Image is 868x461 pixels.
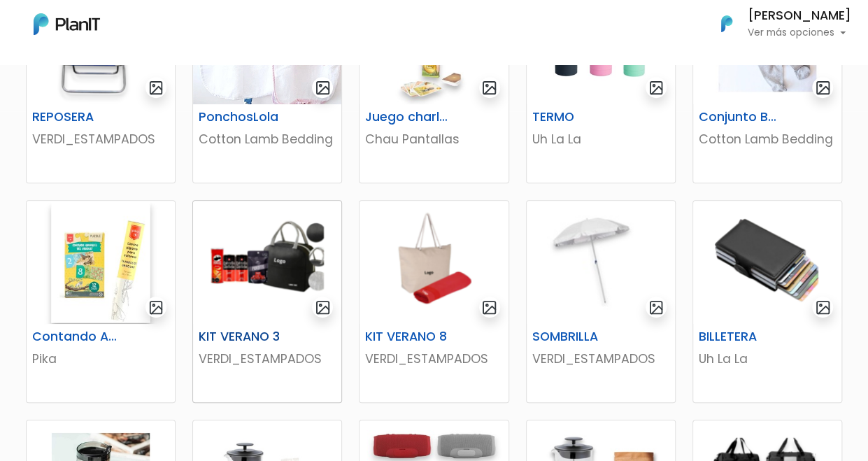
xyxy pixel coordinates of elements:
p: Uh La La [532,130,669,148]
a: gallery-light SOMBRILLA VERDI_ESTAMPADOS [526,200,676,403]
p: VERDI_ESTAMPADOS [532,350,669,368]
img: gallery-light [315,299,331,315]
a: gallery-light KIT VERANO 8 VERDI_ESTAMPADOS [359,200,508,403]
img: gallery-light [815,80,831,96]
img: thumb_Captura_de_pantalla_2025-09-09_103452.png [360,201,508,324]
p: Cotton Lamb Bedding [199,130,336,148]
img: thumb_Captura_de_pantalla_2025-09-09_101044.png [193,201,341,324]
h6: KIT VERANO 3 [190,329,293,344]
a: gallery-light Contando Animales Puzle + Lamina Gigante Pika [26,200,176,403]
img: gallery-light [481,80,497,96]
h6: BILLETERA [690,329,793,344]
img: gallery-light [148,299,164,315]
img: gallery-light [648,80,664,96]
img: gallery-light [648,299,664,315]
h6: REPOSERA [24,110,127,125]
h6: TERMO [524,110,627,125]
h6: [PERSON_NAME] [748,10,851,22]
p: Uh La La [699,350,836,368]
p: Ver más opciones [748,28,851,38]
img: thumb_Captura_de_pantalla_2025-09-08_093528.png [693,201,841,324]
img: thumb_BD93420D-603B-4D67-A59E-6FB358A47D23.jpeg [527,201,675,324]
img: PlanIt Logo [711,8,742,39]
p: VERDI_ESTAMPADOS [199,350,336,368]
h6: Contando Animales Puzle + Lamina Gigante [24,329,127,344]
h6: Conjunto Batita, Pelele y Gorro [690,110,793,125]
h6: SOMBRILLA [524,329,627,344]
p: VERDI_ESTAMPADOS [365,350,502,368]
div: ¿Necesitás ayuda? [72,13,201,41]
p: Cotton Lamb Bedding [699,130,836,148]
img: PlanIt Logo [34,13,100,35]
p: Pika [32,350,169,368]
a: gallery-light KIT VERANO 3 VERDI_ESTAMPADOS [192,200,342,403]
p: VERDI_ESTAMPADOS [32,130,169,148]
img: gallery-light [148,80,164,96]
p: Chau Pantallas [365,130,502,148]
img: gallery-light [315,80,331,96]
a: gallery-light BILLETERA Uh La La [692,200,842,403]
h6: KIT VERANO 8 [357,329,460,344]
h6: Juego charlas de mesa + Cartas españolas [357,110,460,125]
img: gallery-light [815,299,831,315]
img: gallery-light [481,299,497,315]
h6: PonchosLola [190,110,293,125]
button: PlanIt Logo [PERSON_NAME] Ver más opciones [703,6,851,42]
img: thumb_2FDA6350-6045-48DC-94DD-55C445378348-Photoroom__12_.jpg [27,201,175,324]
